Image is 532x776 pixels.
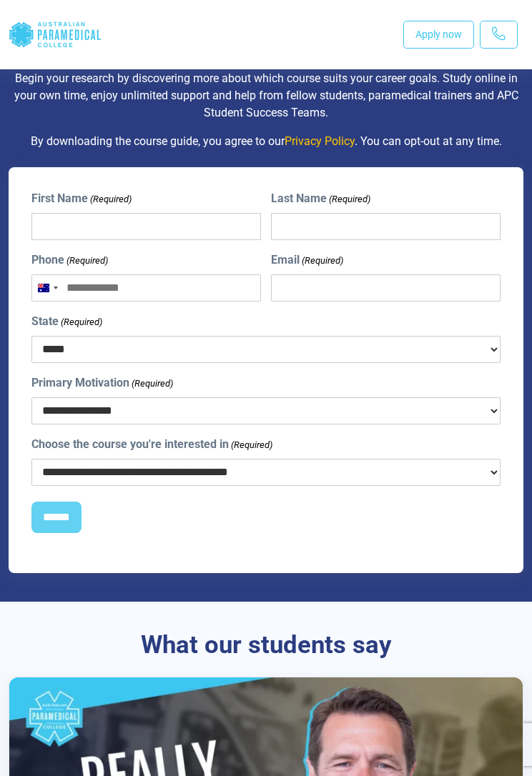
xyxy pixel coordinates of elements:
span: (Required) [327,192,370,207]
label: Email [271,252,343,269]
a: Privacy Policy [285,134,355,148]
label: Primary Motivation [31,374,173,392]
p: Begin your research by discovering more about which course suits your career goals. Study online ... [9,70,523,121]
span: (Required) [60,315,103,329]
label: First Name [31,190,132,207]
span: (Required) [89,192,132,207]
label: Phone [31,252,108,269]
div: Australian Paramedical College [9,11,102,58]
label: Choose the course you're interested in [31,436,272,453]
span: (Required) [230,438,273,452]
span: (Required) [131,377,174,391]
button: Selected country [32,275,62,301]
a: Apply now [403,21,474,49]
p: By downloading the course guide, you agree to our . You can opt-out at any time. [9,133,523,150]
label: Last Name [271,190,370,207]
label: State [31,313,102,330]
span: (Required) [66,254,109,268]
span: (Required) [300,254,343,268]
h3: What our students say [9,630,523,660]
